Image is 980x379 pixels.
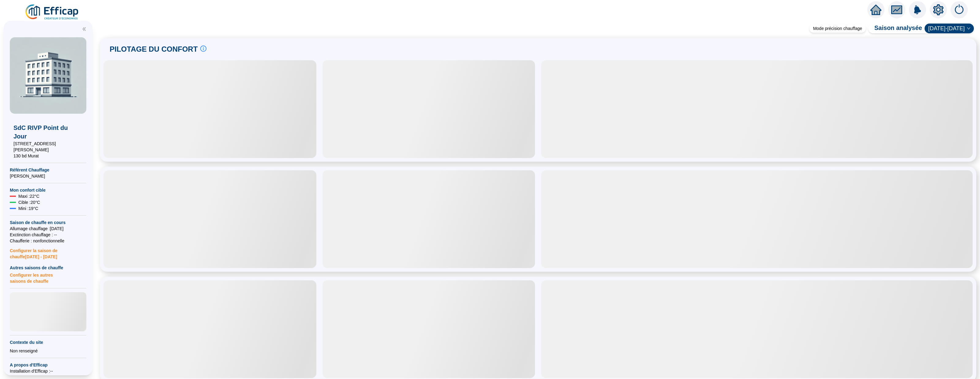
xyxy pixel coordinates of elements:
[13,141,83,153] span: [STREET_ADDRESS][PERSON_NAME]
[18,199,40,205] span: Cible : 20 °C
[933,4,944,15] span: setting
[82,27,86,31] span: double-left
[10,348,86,354] div: Non renseigné
[870,4,881,15] span: home
[891,4,902,15] span: fund
[10,271,86,284] span: Configurer les autres saisons de chauffe
[10,339,86,345] span: Contexte du site
[809,24,866,33] div: Mode précision chauffage
[13,153,83,159] span: 130 bd Murat
[10,187,86,193] span: Mon confort cible
[10,173,86,179] span: [PERSON_NAME]
[18,205,38,212] span: Mini : 19 °C
[24,4,80,21] img: efficap energie logo
[967,27,971,30] span: down
[951,1,968,18] img: alerts
[10,368,86,374] span: Installation d'Efficap : --
[10,226,86,232] span: Allumage chauffage : [DATE]
[10,265,86,271] span: Autres saisons de chauffe
[928,24,970,33] span: 2024-2025
[13,123,83,141] span: SdC RIVP Point du Jour
[10,238,86,244] span: Chaufferie : non fonctionnelle
[10,362,86,368] span: A propos d'Efficap
[10,244,86,260] span: Configurer la saison de chauffe [DATE] - [DATE]
[868,24,922,33] span: Saison analysée
[10,232,86,238] span: Exctinction chauffage : --
[909,1,926,18] img: alerts
[10,167,86,173] span: Référent Chauffage
[18,193,40,199] span: Maxi : 22 °C
[110,44,198,54] span: PILOTAGE DU CONFORT
[200,46,206,52] span: info-circle
[10,219,86,226] span: Saison de chauffe en cours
